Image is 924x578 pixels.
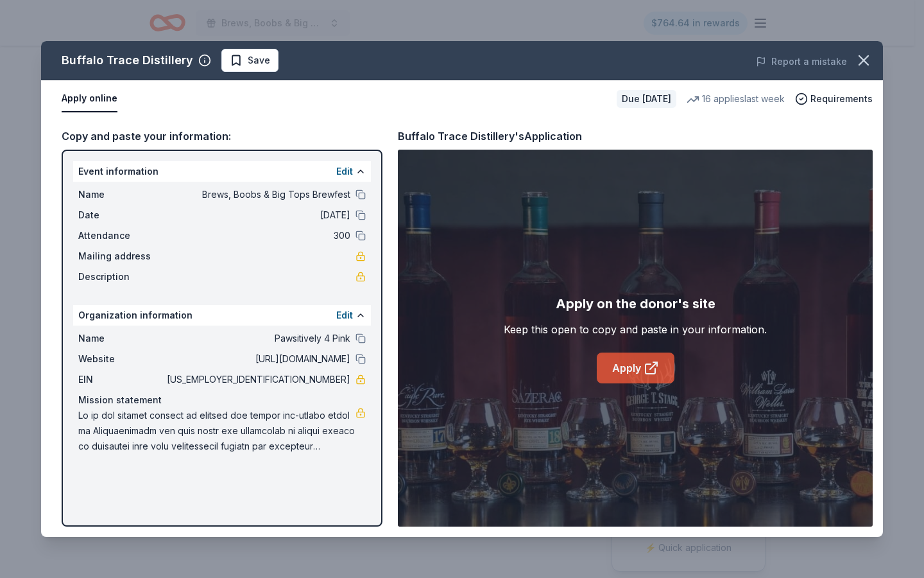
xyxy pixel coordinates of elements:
button: Requirements [795,91,873,107]
button: Report a mistake [756,54,847,69]
span: Name [78,331,164,346]
span: [DATE] [164,207,350,223]
div: Buffalo Trace Distillery's Application [398,128,582,144]
span: [URL][DOMAIN_NAME] [164,351,350,367]
span: Description [78,269,164,285]
button: Apply online [62,85,117,112]
span: EIN [78,372,164,387]
span: Website [78,351,164,367]
div: Due [DATE] [617,90,676,108]
div: 16 applies last week [687,91,785,107]
span: Mailing address [78,249,164,264]
span: Pawsitively 4 Pink [164,331,350,346]
div: Organization information [73,305,371,326]
button: Edit [336,308,353,323]
span: Brews, Boobs & Big Tops Brewfest [164,187,350,202]
span: Date [78,207,164,223]
span: Save [248,53,270,68]
div: Copy and paste your information: [62,128,382,144]
span: Requirements [810,91,873,107]
a: Apply [597,353,674,383]
div: Apply on the donor's site [556,293,715,314]
span: [US_EMPLOYER_IDENTIFICATION_NUMBER] [164,372,350,387]
div: Event information [73,161,371,182]
div: Keep this open to copy and paste in your information. [504,322,767,337]
span: Lo ip dol sitamet consect ad elitsed doe tempor inc-utlabo etdol ma Aliquaenimadm ven quis nostr ... [78,408,355,454]
span: Attendance [78,228,164,243]
button: Edit [336,164,353,179]
button: Save [221,49,278,72]
div: Mission statement [78,392,366,408]
div: Buffalo Trace Distillery [62,50,193,71]
span: Name [78,187,164,202]
span: 300 [164,228,350,243]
